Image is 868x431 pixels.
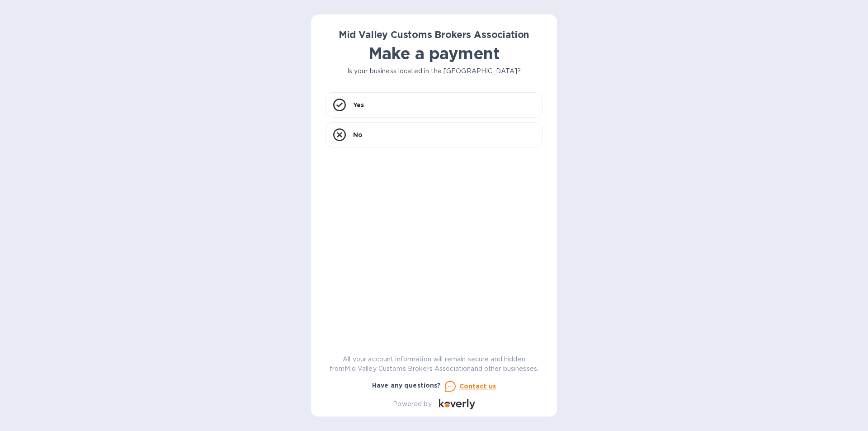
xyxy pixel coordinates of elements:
b: Mid Valley Customs Brokers Association [339,29,529,40]
b: Have any questions? [372,382,441,389]
p: Yes [353,100,364,109]
u: Contact us [459,383,496,390]
p: No [353,130,363,139]
p: Powered by [393,399,431,409]
h1: Make a payment [325,44,542,63]
p: All your account information will remain secure and hidden from Mid Valley Customs Brokers Associ... [325,355,542,374]
p: Is your business located in the [GEOGRAPHIC_DATA]? [325,66,542,76]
